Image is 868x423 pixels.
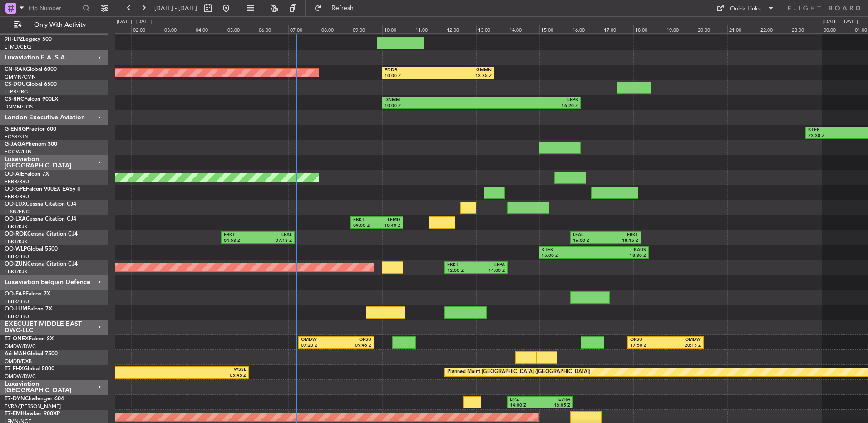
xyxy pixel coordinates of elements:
a: OO-ROKCessna Citation CJ4 [5,231,78,237]
a: A6-MAHGlobal 7500 [5,351,58,357]
div: 10:00 Z [385,103,481,109]
a: LFPB/LBG [5,89,28,95]
div: 08:00 [320,25,351,33]
a: OO-AIEFalcon 7X [5,172,49,177]
a: EBBR/BRU [5,193,29,200]
div: 12:00 Z [447,268,476,274]
span: OO-GPE [5,187,26,192]
div: 13:00 [476,25,508,33]
div: Quick Links [730,5,761,14]
div: 16:00 Z [573,238,606,244]
a: GMMN/CMN [5,74,36,80]
div: LEAL [573,232,606,238]
span: OO-ZUN [5,261,27,267]
div: 10:40 Z [377,223,400,229]
div: 22:00 [759,25,790,33]
div: EBKT [447,262,476,268]
button: Refresh [310,1,365,15]
a: LFSN/ENC [5,208,30,215]
a: T7-EMIHawker 900XP [5,411,60,417]
a: T7-DYNChallenger 604 [5,396,64,402]
a: OO-LUXCessna Citation CJ4 [5,202,76,207]
a: T7-ONEXFalcon 8X [5,336,54,342]
div: 07:13 Z [258,238,292,244]
div: KTEB [542,247,594,253]
div: 00:20 Z [81,373,163,379]
a: EGGW/LTN [5,148,32,155]
div: 09:00 [351,25,382,33]
span: T7-DYN [5,396,25,402]
div: EDDB [385,67,438,74]
a: EBBR/BRU [5,253,29,260]
div: 17:00 [602,25,633,33]
div: ORSU [336,337,372,343]
div: 16:00 [571,25,602,33]
span: OO-AIE [5,172,24,177]
a: 9H-LPZLegacy 500 [5,37,52,42]
a: CS-RRCFalcon 900LX [5,97,58,102]
input: Trip Number [28,1,80,15]
div: OMDW [301,337,336,343]
div: LEPA [476,262,505,268]
div: 09:45 Z [336,343,372,349]
span: OO-FAE [5,291,25,297]
div: EBKT [224,232,258,238]
div: LFPB [481,97,578,103]
div: [DATE] - [DATE] [117,18,152,26]
div: Planned Maint [GEOGRAPHIC_DATA] ([GEOGRAPHIC_DATA]) [447,365,590,379]
div: ORSU [630,337,666,343]
span: T7-FHX [5,366,24,372]
div: EBKT [606,232,638,238]
div: 05:45 Z [163,373,246,379]
a: CN-RAKGlobal 6000 [5,67,57,72]
div: 13:35 Z [438,73,492,79]
a: LFMD/CEQ [5,44,31,50]
span: OO-ROK [5,231,27,237]
a: EBBR/BRU [5,298,29,305]
a: EBKT/KJK [5,238,27,245]
div: VABP [81,367,163,373]
a: EBKT/KJK [5,268,27,275]
div: 07:20 Z [301,343,336,349]
span: 9H-LPZ [5,37,23,42]
div: OMDW [666,337,701,343]
div: 04:53 Z [224,238,258,244]
div: 05:00 [226,25,257,33]
a: EGSS/STN [5,133,29,140]
div: 14:00 Z [476,268,505,274]
div: 18:00 [633,25,665,33]
div: 17:50 Z [630,343,666,349]
span: OO-LXA [5,216,26,222]
button: Only With Activity [10,18,99,32]
div: LFMD [377,217,400,223]
a: G-ENRGPraetor 600 [5,127,56,132]
a: T7-FHXGlobal 5000 [5,366,54,372]
span: Only With Activity [24,22,96,28]
a: EBKT/KJK [5,223,27,230]
div: 16:20 Z [481,103,578,109]
a: CS-DOUGlobal 6500 [5,82,57,87]
div: 21:00 [727,25,759,33]
a: OMDB/DXB [5,358,32,365]
div: 15:00 Z [542,253,594,259]
span: A6-MAH [5,351,27,357]
div: 14:00 Z [510,403,540,409]
div: 20:00 [696,25,727,33]
div: DNMM [385,97,481,103]
div: 14:00 [508,25,539,33]
button: Quick Links [712,1,779,15]
div: 15:00 [539,25,571,33]
span: OO-LUM [5,306,27,312]
span: OO-LUX [5,202,26,207]
div: EVRA [540,397,570,403]
div: 02:00 [131,25,163,33]
a: EBBR/BRU [5,178,29,185]
span: OO-WLP [5,246,27,252]
span: [DATE] - [DATE] [154,4,197,12]
div: 01:00 [100,25,131,33]
div: GMMN [438,67,492,74]
div: 04:00 [194,25,225,33]
div: LEAL [258,232,292,238]
div: 18:15 Z [606,238,638,244]
a: OMDW/DWC [5,373,36,380]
